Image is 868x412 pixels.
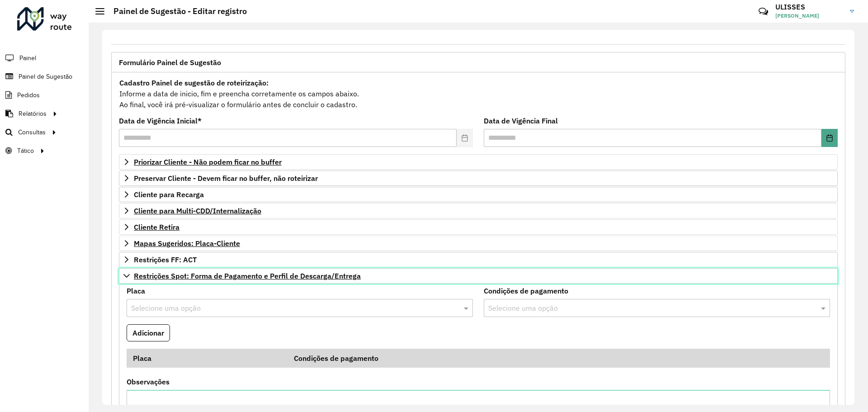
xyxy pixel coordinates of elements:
a: Contato Rápido [754,2,773,21]
span: Mapas Sugeridos: Placa-Cliente [134,240,240,247]
span: Cliente Retira [134,223,179,231]
span: Cliente para Multi-CDD/Internalização [134,207,261,214]
span: Cliente para Recarga [134,191,204,198]
h2: Painel de Sugestão - Editar registro [104,6,247,16]
span: Formulário Painel de Sugestão [119,59,221,66]
h3: ULISSES [775,3,843,11]
a: Restrições Spot: Forma de Pagamento e Perfil de Descarga/Entrega [119,268,838,284]
span: Priorizar Cliente - Não podem ficar no buffer [134,158,282,166]
a: Mapas Sugeridos: Placa-Cliente [119,236,838,251]
span: Restrições FF: ACT [134,256,197,263]
label: Condições de pagamento [484,285,568,296]
span: Painel de Sugestão [19,72,72,81]
th: Placa [127,349,288,368]
label: Data de Vigência Final [484,115,558,126]
a: Restrições FF: ACT [119,252,838,267]
a: Preservar Cliente - Devem ficar no buffer, não roteirizar [119,170,838,186]
a: Cliente para Recarga [119,187,838,202]
span: Relatórios [19,109,47,118]
span: Painel [19,53,36,63]
button: Adicionar [127,324,170,341]
span: Pedidos [17,90,40,100]
a: Cliente para Multi-CDD/Internalização [119,203,838,218]
span: Preservar Cliente - Devem ficar no buffer, não roteirizar [134,175,318,182]
strong: Cadastro Painel de sugestão de roteirização: [119,78,269,87]
th: Condições de pagamento [288,349,792,368]
span: [PERSON_NAME] [775,12,843,20]
div: Informe a data de inicio, fim e preencha corretamente os campos abaixo. Ao final, você irá pré-vi... [119,77,838,110]
button: Choose Date [821,129,838,147]
label: Observações [127,376,170,387]
a: Priorizar Cliente - Não podem ficar no buffer [119,154,838,170]
span: Consultas [18,128,46,137]
a: Cliente Retira [119,219,838,235]
span: Restrições Spot: Forma de Pagamento e Perfil de Descarga/Entrega [134,272,361,279]
label: Data de Vigência Inicial [119,115,202,126]
span: Tático [17,146,34,156]
label: Placa [127,285,145,296]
